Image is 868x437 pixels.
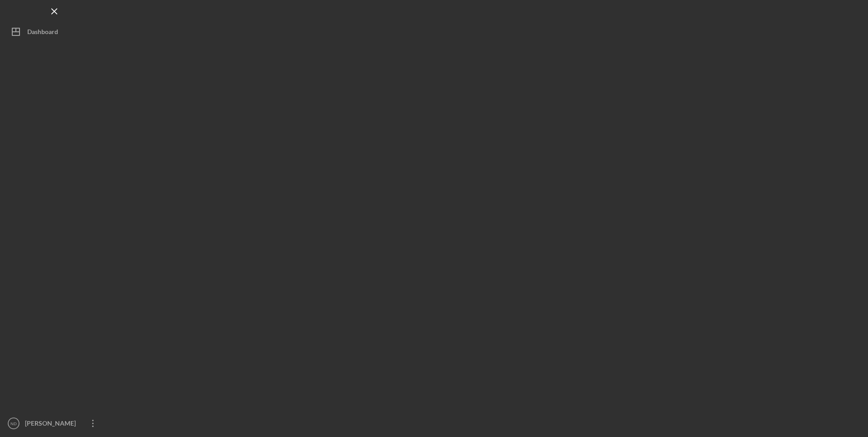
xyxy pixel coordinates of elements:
[27,23,58,43] div: Dashboard
[23,414,82,435] div: [PERSON_NAME]
[5,414,104,432] button: ND[PERSON_NAME]
[10,421,17,426] text: ND
[5,23,104,41] button: Dashboard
